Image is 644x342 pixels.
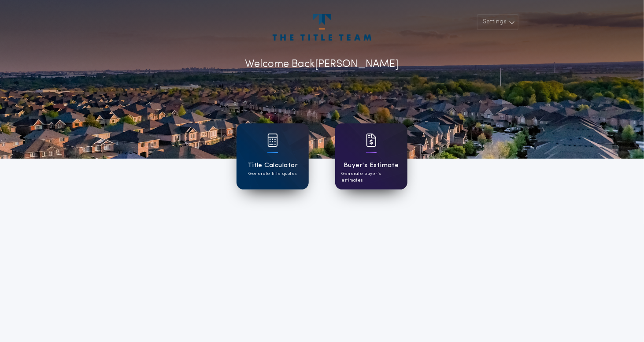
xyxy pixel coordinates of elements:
a: card iconBuyer's EstimateGenerate buyer's estimates [335,123,407,190]
p: Generate title quotes [248,171,296,177]
h1: Title Calculator [248,160,298,171]
p: Generate buyer's estimates [341,171,401,184]
p: Welcome Back [PERSON_NAME] [245,56,399,72]
img: card icon [366,134,377,147]
img: account-logo [273,14,371,41]
img: card icon [267,134,278,147]
h1: Buyer's Estimate [344,160,399,171]
a: card iconTitle CalculatorGenerate title quotes [237,123,309,190]
button: Settings [477,14,518,30]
